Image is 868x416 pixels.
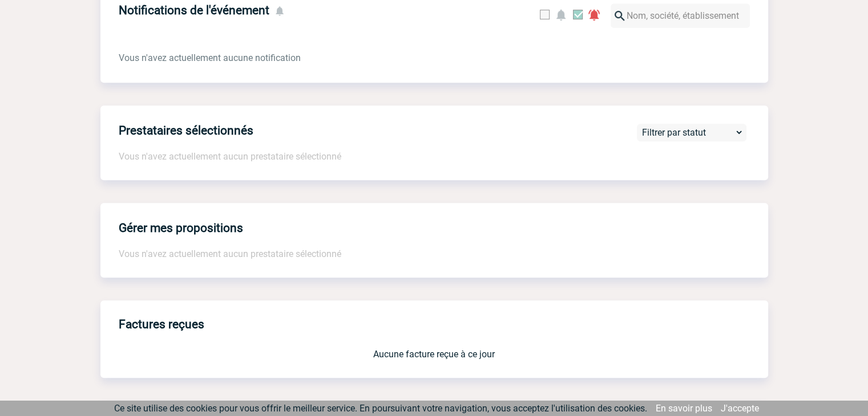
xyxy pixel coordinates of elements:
[119,3,269,17] h4: Notifications de l'événement
[114,403,647,414] span: Ce site utilise des cookies pour vous offrir le meilleur service. En poursuivant votre navigation...
[721,403,759,414] a: J'accepte
[119,349,750,360] p: Aucune facture reçue à ce jour
[119,221,243,235] h4: Gérer mes propositions
[119,124,253,137] h4: Prestataires sélectionnés
[119,151,768,162] p: Vous n'avez actuellement aucun prestataire sélectionné
[119,52,301,63] span: Vous n'avez actuellement aucune notification
[656,403,712,414] a: En savoir plus
[119,248,750,259] p: Vous n'avez actuellement aucun prestataire sélectionné
[119,309,768,340] h3: Factures reçues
